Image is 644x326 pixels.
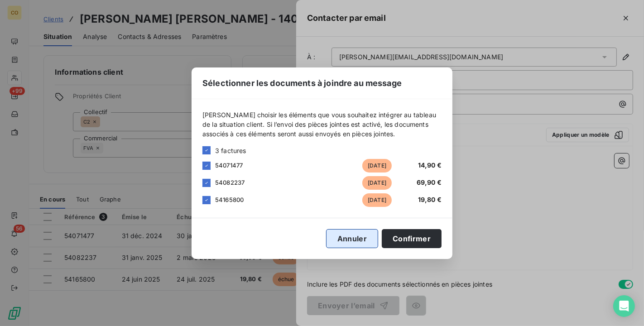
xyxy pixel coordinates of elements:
[326,229,378,248] button: Annuler
[215,179,245,186] span: 54082237
[215,146,246,155] span: 3 factures
[215,196,244,203] span: 54165800
[362,159,392,173] span: [DATE]
[362,193,392,207] span: [DATE]
[362,176,392,190] span: [DATE]
[613,295,635,317] div: Open Intercom Messenger
[382,229,442,248] button: Confirmer
[418,161,442,169] span: 14,90 €
[215,162,243,169] span: 54071477
[202,77,402,89] span: Sélectionner les documents à joindre au message
[418,196,442,203] span: 19,80 €
[417,178,442,186] span: 69,90 €
[202,110,442,139] span: [PERSON_NAME] choisir les éléments que vous souhaitez intégrer au tableau de la situation client....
